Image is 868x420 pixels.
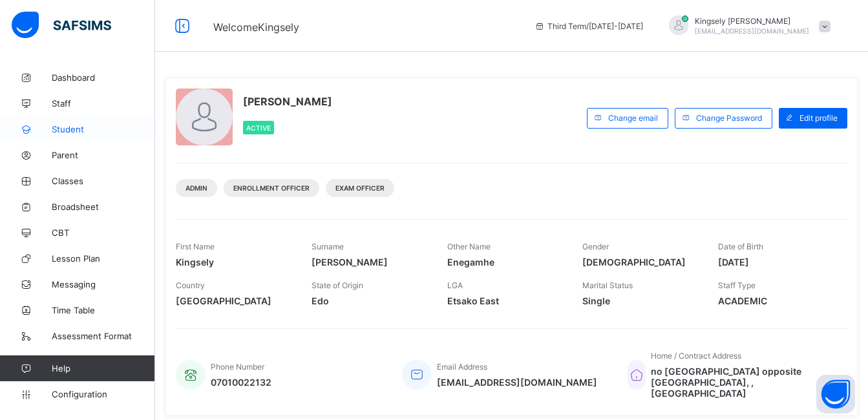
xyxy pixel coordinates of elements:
span: CBT [52,227,155,238]
span: Messaging [52,279,155,289]
span: Staff [52,98,155,109]
span: Date of Birth [718,242,763,251]
span: LGA [447,280,463,290]
span: Kingsely [PERSON_NAME] [695,16,809,26]
span: [PERSON_NAME] [312,257,428,268]
span: First Name [176,242,215,251]
span: Dashboard [52,72,155,83]
span: Help [52,363,154,373]
img: safsims [12,12,111,39]
span: 07010022132 [211,377,271,388]
span: [GEOGRAPHIC_DATA] [176,295,292,306]
span: ACADEMIC [718,295,834,306]
span: Kingsely [176,257,292,268]
span: Home / Contract Address [651,351,741,361]
span: State of Origin [312,280,363,290]
span: Email Address [437,362,487,372]
span: Phone Number [211,362,264,372]
span: Parent [52,150,155,160]
span: Admin [185,184,207,192]
span: Surname [312,242,344,251]
span: Student [52,124,155,134]
div: KingselyGabriel [656,16,837,37]
span: Gender [582,242,609,251]
span: Edo [312,295,428,306]
span: [PERSON_NAME] [243,95,332,108]
span: Edit profile [799,113,838,123]
span: Other Name [447,242,491,251]
span: [DATE] [718,257,834,268]
span: no [GEOGRAPHIC_DATA] opposite [GEOGRAPHIC_DATA], , [GEOGRAPHIC_DATA] [651,366,834,399]
span: Single [582,295,699,306]
span: Enrollment Officer [233,184,310,192]
span: session/term information [535,21,643,31]
button: Open asap [816,375,855,414]
span: Broadsheet [52,202,155,212]
span: Configuration [52,389,154,399]
span: Enegamhe [447,257,564,268]
span: [EMAIL_ADDRESS][DOMAIN_NAME] [695,27,809,35]
span: Assessment Format [52,331,155,341]
span: [DEMOGRAPHIC_DATA] [582,257,699,268]
span: Etsako East [447,295,564,306]
span: Change email [608,113,658,123]
span: Active [246,124,271,132]
span: Marital Status [582,280,633,290]
span: Exam Officer [335,184,385,192]
span: [EMAIL_ADDRESS][DOMAIN_NAME] [437,377,597,388]
span: Staff Type [718,280,756,290]
span: Time Table [52,305,155,315]
span: Change Password [696,113,762,123]
span: Welcome Kingsely [213,21,299,34]
span: Classes [52,176,155,186]
span: Lesson Plan [52,253,155,264]
span: Country [176,280,205,290]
